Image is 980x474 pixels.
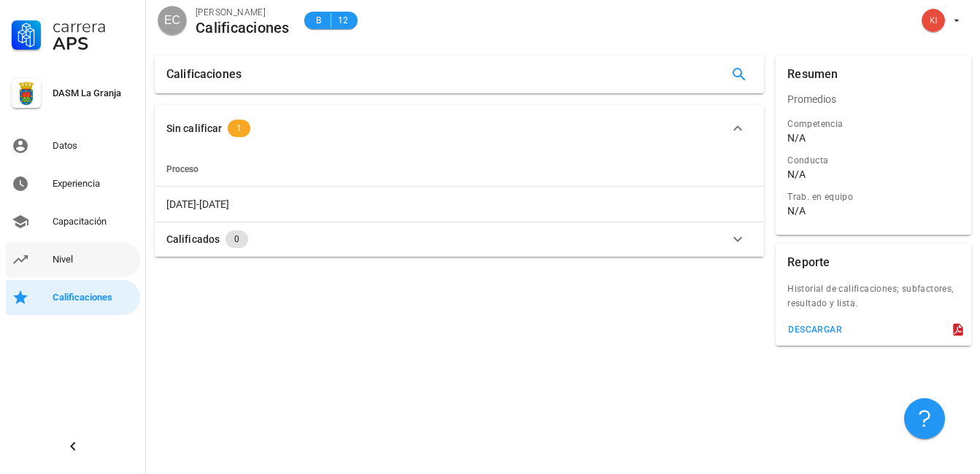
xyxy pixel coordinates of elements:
[166,198,229,210] span: [DATE]-[DATE]
[166,164,198,174] span: Proceso
[53,292,134,303] div: Calificaciones
[196,20,290,36] div: Calificaciones
[787,190,960,204] div: Trab. en equipo
[6,204,140,239] a: Capacitación
[6,242,140,277] a: Nivel
[787,131,806,144] div: N/A
[787,244,830,281] div: Reporte
[787,204,806,217] div: N/A
[6,280,140,315] a: Calificaciones
[53,35,134,53] div: APS
[922,9,945,32] div: avatar
[6,128,140,163] a: Datos
[776,82,971,117] div: Promedios
[782,319,848,340] button: descargar
[166,55,242,93] div: Calificaciones
[313,13,325,28] span: B
[53,178,134,190] div: Experiencia
[787,55,838,93] div: Resumen
[164,6,180,35] span: EC
[234,230,239,248] span: 0
[158,6,187,35] div: avatar
[337,13,349,28] span: 12
[166,231,220,247] div: Calificados
[6,166,140,201] a: Experiencia
[787,153,960,168] div: Conducta
[155,222,764,257] button: Calificados 0
[155,152,764,187] th: Proceso
[155,105,764,152] button: Sin calificar 1
[787,168,806,181] div: N/A
[53,216,134,228] div: Capacitación
[787,325,842,335] div: descargar
[776,281,971,319] div: Historial de calificaciones; subfactores, resultado y lista.
[53,18,134,35] div: Carrera
[53,254,134,265] div: Nivel
[196,5,290,20] div: [PERSON_NAME]
[53,140,134,152] div: Datos
[53,88,134,99] div: DASM La Granja
[166,120,222,136] div: Sin calificar
[787,117,960,131] div: Competencia
[236,120,242,137] span: 1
